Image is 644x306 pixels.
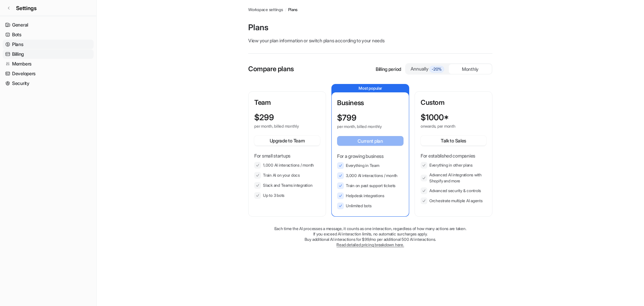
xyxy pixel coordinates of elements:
li: Train on past support tickets [337,182,404,189]
p: If you exceed AI interaction limits, no automatic surcharges apply. [248,231,492,237]
li: Up to 3 bots [254,192,320,199]
a: Plans [288,7,298,13]
div: Monthly [449,64,492,74]
a: Plans [3,40,94,49]
p: Each time the AI processes a message, it counts as one interaction, regardless of how many action... [248,226,492,231]
li: Advanced AI integrations with Shopify and more [421,172,486,184]
li: Everything in Team [337,162,404,169]
p: For established companies [421,152,486,159]
div: Annually [409,65,446,73]
p: $ 799 [337,113,357,123]
button: Upgrade to Team [254,136,320,145]
p: Most popular [332,84,409,92]
a: General [3,20,94,30]
a: Developers [3,69,94,78]
p: Team [254,97,320,107]
span: Settings [16,4,37,12]
li: Slack and Teams integration [254,182,320,189]
p: View your plan information or switch plans according to your needs [248,37,492,44]
p: $ 1000* [421,113,449,122]
p: For small startups [254,152,320,159]
a: Security [3,79,94,88]
a: Bots [3,30,94,39]
span: / [285,7,286,13]
a: Billing [3,49,94,59]
li: 3,000 AI interactions / month [337,172,404,179]
li: Everything in other plans [421,162,486,169]
p: Buy additional AI interactions for $99/mo per additional 500 AI interactions. [248,237,492,242]
li: Helpdesk integrations [337,192,404,199]
p: Plans [248,22,492,33]
a: Workspace settings [248,7,283,13]
a: Read detailed pricing breakdown here. [336,242,404,247]
p: $ 299 [254,113,274,122]
li: Orchestrate multiple AI agents [421,198,486,204]
p: Business [337,98,404,108]
button: Current plan [337,136,404,146]
li: Train AI on your docs [254,172,320,179]
li: 1,000 AI interactions / month [254,162,320,169]
p: For a growing business [337,152,404,160]
span: -20% [429,66,444,73]
li: Advanced security & controls [421,187,486,194]
button: Talk to Sales [421,136,486,145]
li: Unlimited bots [337,203,404,209]
p: Custom [421,97,486,107]
a: Members [3,59,94,69]
p: per month, billed monthly [254,124,308,129]
p: per month, billed monthly [337,124,391,129]
p: Compare plans [248,64,294,74]
p: onwards, per month [421,124,474,129]
p: Billing period [376,65,401,73]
